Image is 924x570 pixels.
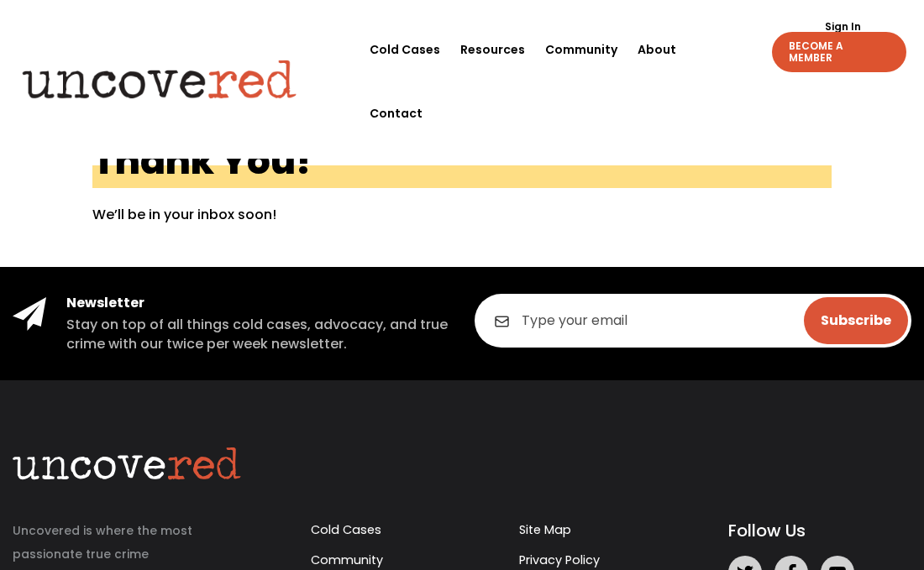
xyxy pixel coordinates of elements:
a: Cold Cases [311,521,381,538]
a: Sign In [816,22,870,32]
a: BECOME A MEMBER [772,32,906,72]
h4: Newsletter [66,294,449,312]
a: Site Map [519,521,571,538]
a: About [638,18,676,81]
a: Contact [370,81,423,145]
p: We’ll be in your inbox soon! [92,205,832,225]
h5: Stay on top of all things cold cases, advocacy, and true crime with our twice per week newsletter. [66,316,449,353]
input: Subscribe [804,297,908,344]
a: Privacy Policy [519,552,600,568]
a: Cold Cases [370,18,440,81]
a: Community [311,552,383,568]
input: Type your email [475,294,911,348]
a: Community [545,18,617,81]
h5: Follow Us [728,519,911,542]
a: Resources [460,18,525,81]
img: Uncovered logo [9,49,310,110]
h1: Thank You! [92,142,832,188]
